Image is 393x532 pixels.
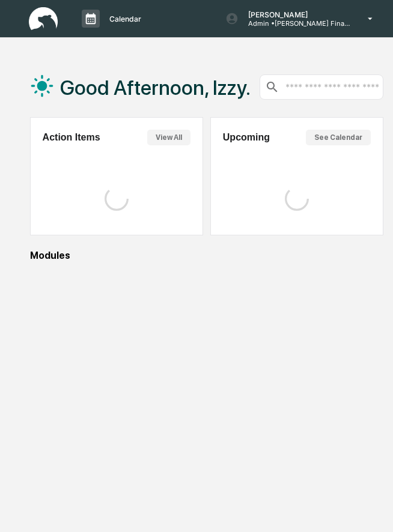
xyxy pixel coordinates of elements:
[147,130,190,145] button: View All
[223,132,270,143] h2: Upcoming
[239,19,350,28] p: Admin • [PERSON_NAME] Financial
[239,10,350,19] p: [PERSON_NAME]
[29,7,58,31] img: logo
[306,130,371,145] button: See Calendar
[30,250,384,261] div: Modules
[100,14,147,23] p: Calendar
[43,132,100,143] h2: Action Items
[60,76,251,100] h1: Good Afternoon, Izzy.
